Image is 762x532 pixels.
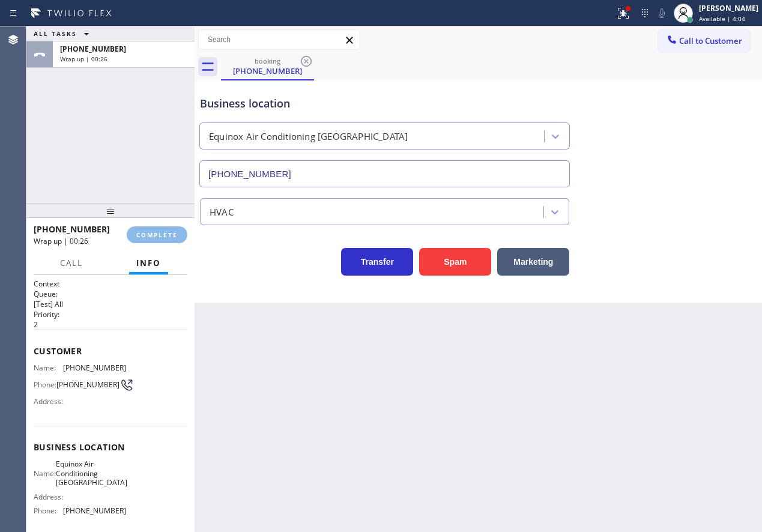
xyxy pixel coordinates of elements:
[199,160,570,187] input: Phone Number
[63,363,126,372] span: [PHONE_NUMBER]
[34,299,187,309] p: [Test] All
[34,441,187,453] span: Business location
[209,130,408,144] div: Equinox Air Conditioning [GEOGRAPHIC_DATA]
[653,5,670,22] button: Mute
[34,345,187,357] span: Customer
[60,258,83,268] span: Call
[34,223,110,235] span: [PHONE_NUMBER]
[679,35,742,46] span: Call to Customer
[56,459,127,487] span: Equinox Air Conditioning [GEOGRAPHIC_DATA]
[34,319,187,330] p: 2
[127,226,187,243] button: COMPLETE
[222,56,313,65] div: booking
[222,53,313,79] div: (949) 382-3642
[136,231,178,239] span: COMPLETE
[56,380,119,389] span: [PHONE_NUMBER]
[34,29,77,38] span: ALL TASKS
[63,506,126,515] span: [PHONE_NUMBER]
[53,252,90,275] button: Call
[222,65,313,76] div: [PHONE_NUMBER]
[699,3,758,13] div: [PERSON_NAME]
[34,289,187,299] h2: Queue:
[34,363,63,372] span: Name:
[34,236,88,246] span: Wrap up | 00:26
[210,205,234,219] div: HVAC
[60,44,126,54] span: [PHONE_NUMBER]
[34,506,63,515] span: Phone:
[34,309,187,319] h2: Priority:
[136,258,161,268] span: Info
[341,248,413,276] button: Transfer
[200,95,569,112] div: Business location
[497,248,569,276] button: Marketing
[60,55,107,63] span: Wrap up | 00:26
[34,492,65,501] span: Address:
[34,279,187,289] h1: Context
[34,397,65,406] span: Address:
[658,29,750,52] button: Call to Customer
[419,248,491,276] button: Spam
[34,380,56,389] span: Phone:
[699,14,745,23] span: Available | 4:04
[199,30,360,49] input: Search
[26,26,101,41] button: ALL TASKS
[34,469,56,478] span: Name:
[129,252,168,275] button: Info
